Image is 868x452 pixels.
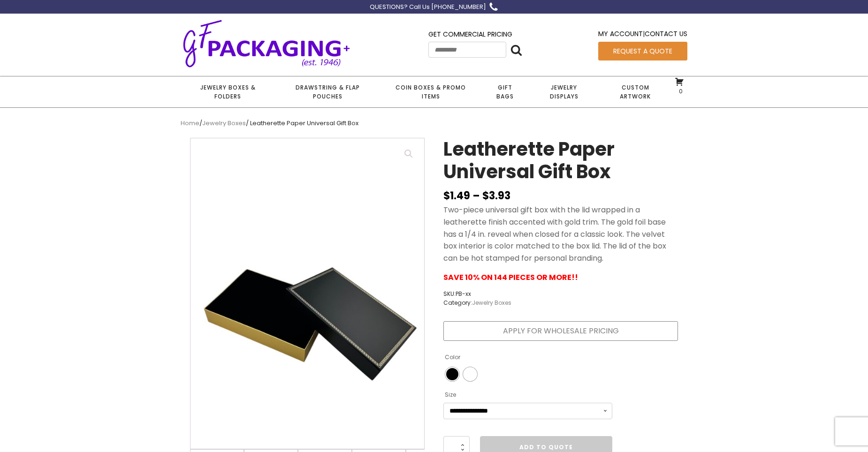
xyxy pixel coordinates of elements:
a: Jewelry Boxes [472,299,511,307]
a: My Account [598,29,643,38]
label: Color [445,350,460,365]
a: Jewelry Boxes [202,119,246,128]
span: $ [443,188,450,203]
a: Jewelry Displays [529,76,599,107]
span: SKU: [443,289,511,298]
a: Custom Artwork [599,76,671,107]
a: 0 [675,77,684,95]
a: Contact Us [645,29,687,38]
bdi: 3.93 [482,188,510,203]
li: Black [445,367,459,381]
ul: Color [443,365,612,383]
strong: SAVE 10% ON 144 PIECES OR MORE!! [443,272,578,283]
a: Get Commercial Pricing [428,30,512,39]
div: | [598,29,687,41]
span: PB-xx [456,290,471,298]
span: $ [482,188,489,203]
li: White [463,367,477,381]
img: Large two-piece paperboard box with a black leatherette lid decorated with a gold border. The bot... [190,138,424,450]
a: Gift Bags [481,76,529,107]
a: Drawstring & Flap Pouches [275,76,380,107]
a: Apply for Wholesale Pricing [443,321,678,341]
span: Category: [443,298,511,307]
a: View full-screen image gallery [400,145,417,162]
span: 0 [677,87,683,95]
div: QUESTIONS? Call Us [PHONE_NUMBER] [370,2,486,12]
span: – [472,188,480,203]
bdi: 1.49 [443,188,470,203]
a: Request a Quote [598,42,687,60]
label: Size [445,387,456,402]
nav: Breadcrumb [181,119,687,128]
p: Two-piece universal gift box with the lid wrapped in a leatherette finish accented with gold trim... [443,204,678,264]
a: Home [181,119,199,128]
img: GF Packaging + - Established 1946 [181,18,352,69]
h1: Leatherette Paper Universal Gift Box [443,138,678,188]
a: Jewelry Boxes & Folders [181,76,275,107]
a: Coin Boxes & Promo Items [381,76,481,107]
